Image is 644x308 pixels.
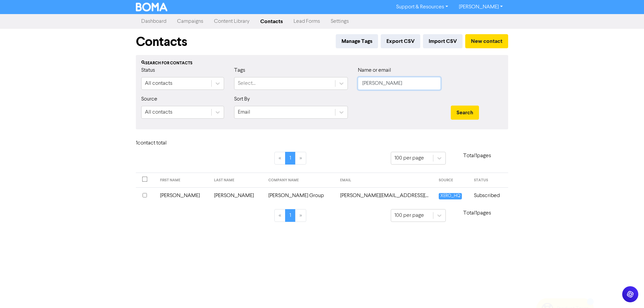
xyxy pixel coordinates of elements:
[451,106,479,120] button: Search
[423,34,463,48] button: Import CSV
[264,173,336,188] th: COMPANY NAME
[336,173,435,188] th: EMAIL
[136,15,172,28] a: Dashboard
[234,95,250,103] label: Sort By
[439,193,462,199] span: XERO_HQ
[264,187,336,204] td: [PERSON_NAME] Group
[172,15,209,28] a: Campaigns
[381,34,420,48] button: Export CSV
[145,79,172,87] div: All contacts
[470,173,508,188] th: STATUS
[394,154,424,162] div: 100 per page
[145,108,172,116] div: All contacts
[234,66,245,74] label: Tags
[156,187,210,204] td: [PERSON_NAME]
[255,15,288,28] a: Contacts
[210,187,264,204] td: [PERSON_NAME]
[141,66,155,74] label: Status
[446,152,508,160] p: Total 1 pages
[288,15,325,28] a: Lead Forms
[136,140,190,146] h6: 1 contact total
[435,173,470,188] th: SOURCE
[210,173,264,188] th: LAST NAME
[470,187,508,204] td: Subscribed
[141,95,157,103] label: Source
[156,173,210,188] th: FIRST NAME
[325,15,354,28] a: Settings
[136,34,187,50] h1: Contacts
[238,108,250,116] div: Email
[285,209,296,222] a: Page 1 is your current page
[391,2,453,12] a: Support & Resources
[238,79,256,87] div: Select...
[453,2,508,12] a: [PERSON_NAME]
[394,211,424,220] div: 100 per page
[336,187,435,204] td: darren@sunco.com.au
[209,15,255,28] a: Content Library
[465,34,508,48] button: New contact
[136,3,167,11] img: BOMA Logo
[336,34,378,48] button: Manage Tags
[358,66,391,74] label: Name or email
[285,152,296,165] a: Page 1 is your current page
[610,276,644,308] iframe: Chat Widget
[446,209,508,217] p: Total 1 pages
[141,60,503,66] div: Search for contacts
